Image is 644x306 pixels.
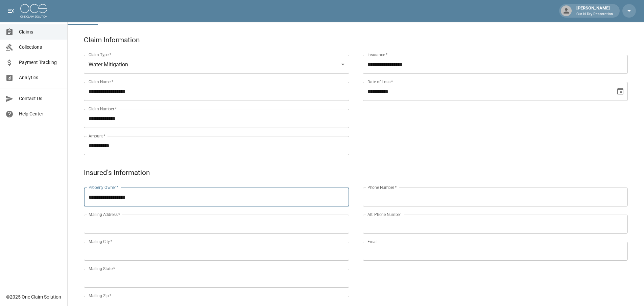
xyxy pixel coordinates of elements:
label: Date of Loss [367,79,393,85]
button: open drawer [4,4,18,18]
p: Cut N Dry Restoration [576,12,613,17]
span: Contact Us [19,95,62,102]
label: Mailing State [89,266,115,271]
span: Analytics [19,74,62,81]
div: © 2025 One Claim Solution [6,293,61,300]
label: Mailing Zip [89,293,112,299]
label: Amount [89,133,105,139]
label: Alt. Phone Number [367,212,401,217]
label: Phone Number [367,184,397,190]
label: Property Owner [89,184,119,190]
label: Insurance [367,52,387,58]
span: Claims [19,28,62,36]
label: Email [367,239,378,244]
label: Claim Type [89,52,111,58]
label: Mailing Address [89,212,120,217]
span: Collections [19,44,62,51]
div: Water Mitigation [84,55,349,74]
span: Help Center [19,110,62,117]
label: Claim Number [89,106,117,112]
img: ocs-logo-white-transparent.png [20,4,47,18]
button: Choose date, selected date is Aug 29, 2025 [614,85,627,98]
span: Payment Tracking [19,59,62,66]
div: [PERSON_NAME] [574,5,616,17]
label: Mailing City [89,239,113,244]
label: Claim Name [89,79,113,85]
